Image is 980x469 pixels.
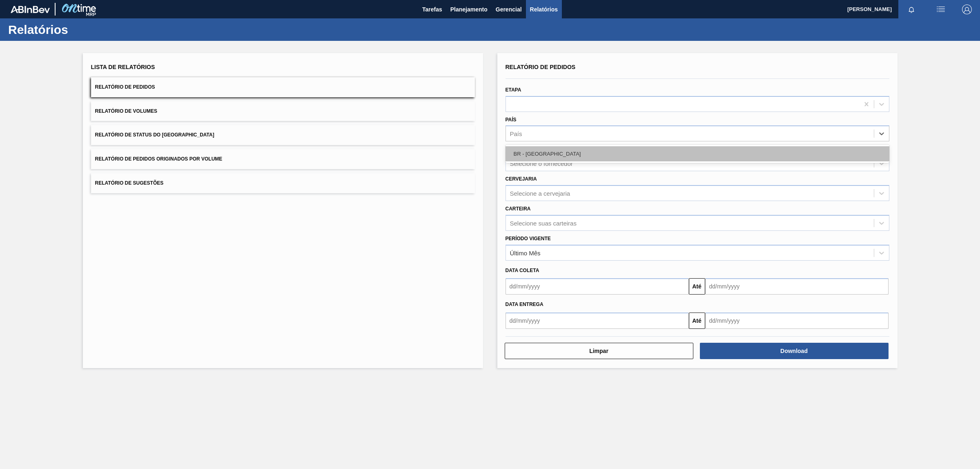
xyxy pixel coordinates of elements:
[506,87,521,93] label: Etapa
[95,156,223,162] span: Relatório de Pedidos Originados por Volume
[422,4,442,14] span: Tarefas
[506,206,531,212] label: Carteira
[506,176,537,182] label: Cervejaria
[91,77,475,97] button: Relatório de Pedidos
[700,343,889,359] button: Download
[506,236,551,241] label: Período Vigente
[496,4,522,14] span: Gerencial
[689,278,705,295] button: Até
[506,268,539,273] span: Data coleta
[506,278,689,295] input: dd/mm/yyyy
[506,117,517,123] label: País
[95,132,214,138] span: Relatório de Status do [GEOGRAPHIC_DATA]
[936,4,946,14] img: userActions
[705,278,889,295] input: dd/mm/yyyy
[510,130,522,137] div: País
[91,64,155,70] span: Lista de Relatórios
[11,6,50,13] img: TNhmsLtSVTkK8tSr43FrP2fwEKptu5GPRR3wAAAABJRU5ErkJggg==
[95,108,157,114] span: Relatório de Volumes
[506,64,576,70] span: Relatório de Pedidos
[95,84,155,90] span: Relatório de Pedidos
[705,313,889,329] input: dd/mm/yyyy
[530,4,558,14] span: Relatórios
[91,125,475,145] button: Relatório de Status do [GEOGRAPHIC_DATA]
[450,4,488,14] span: Planejamento
[689,313,705,329] button: Até
[898,4,924,15] button: Notificações
[8,25,153,34] h1: Relatórios
[962,4,972,14] img: Logout
[95,180,164,186] span: Relatório de Sugestões
[506,301,543,307] span: Data entrega
[91,173,475,193] button: Relatório de Sugestões
[506,146,889,161] div: BR - [GEOGRAPHIC_DATA]
[505,343,693,359] button: Limpar
[91,101,475,121] button: Relatório de Volumes
[506,313,689,329] input: dd/mm/yyyy
[510,190,570,197] div: Selecione a cervejaria
[510,219,577,226] div: Selecione suas carteiras
[510,160,573,167] div: Selecione o fornecedor
[510,249,541,256] div: Último Mês
[91,149,475,169] button: Relatório de Pedidos Originados por Volume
